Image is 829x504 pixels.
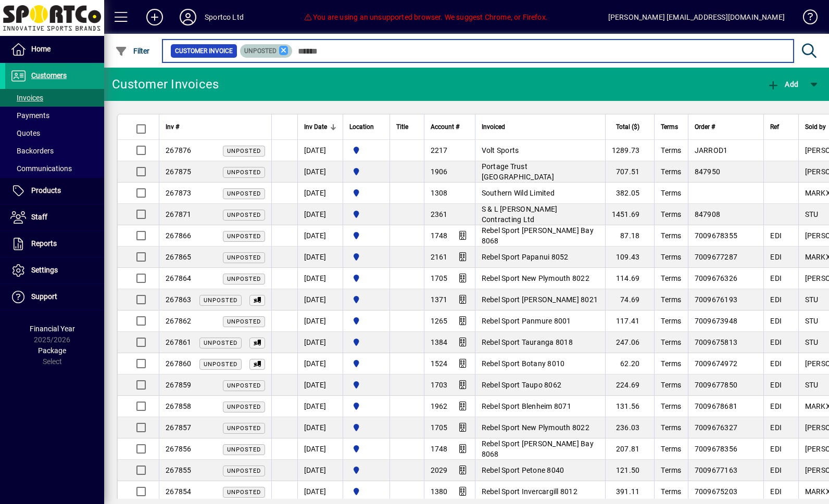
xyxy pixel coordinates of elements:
[396,121,418,133] div: Title
[297,396,343,417] td: [DATE]
[770,121,792,133] div: Ref
[166,359,192,368] span: 267860
[227,468,261,474] span: Unposted
[31,213,47,221] span: Staff
[661,167,681,176] span: Terms
[695,231,738,240] span: 7009678355
[297,332,343,353] td: [DATE]
[770,402,782,410] span: EDI
[770,274,782,282] span: EDI
[431,231,448,240] span: 1748
[431,317,448,325] span: 1265
[297,289,343,311] td: [DATE]
[166,338,192,346] span: 267861
[482,162,554,181] span: Portage Trust [GEOGRAPHIC_DATA]
[227,382,261,389] span: Unposted
[166,274,192,282] span: 267864
[38,346,66,355] span: Package
[115,47,150,55] span: Filter
[661,146,681,154] span: Terms
[31,186,61,195] span: Products
[482,338,573,346] span: Rebel Sport Tauranga 8018
[661,189,681,197] span: Terms
[661,402,681,410] span: Terms
[349,121,374,133] span: Location
[770,445,782,453] span: EDI
[349,443,383,455] span: Sportco Ltd Warehouse
[349,379,383,391] span: Sportco Ltd Warehouse
[695,121,758,133] div: Order #
[166,121,265,133] div: Inv #
[605,268,655,289] td: 114.69
[10,111,49,120] span: Payments
[227,233,261,240] span: Unposted
[482,381,562,389] span: Rebel Sport Taupo 8062
[166,146,192,154] span: 267876
[695,295,738,304] span: 7009676193
[30,325,75,333] span: Financial Year
[805,381,819,389] span: STU
[166,231,192,240] span: 267866
[661,338,681,346] span: Terms
[431,487,448,496] span: 1380
[805,317,819,325] span: STU
[482,146,519,154] span: Volt Sports
[482,487,577,496] span: Rebel Sport Invercargill 8012
[5,89,104,107] a: Invoices
[349,209,383,220] span: Sportco Ltd Warehouse
[605,332,655,353] td: 247.06
[695,146,728,154] span: JARROD1
[227,148,261,154] span: Unposted
[297,374,343,396] td: [DATE]
[605,481,655,502] td: 391.11
[431,402,448,410] span: 1962
[605,161,655,183] td: 707.51
[805,338,819,346] span: STU
[695,121,715,133] span: Order #
[31,239,57,248] span: Reports
[297,438,343,460] td: [DATE]
[661,466,681,474] span: Terms
[297,353,343,374] td: [DATE]
[482,121,505,133] span: Invoiced
[431,423,448,432] span: 1705
[240,44,293,58] mat-chip: Customer Invoice Status: Unposted
[349,358,383,369] span: Sportco Ltd Warehouse
[770,338,782,346] span: EDI
[227,169,261,176] span: Unposted
[661,317,681,325] span: Terms
[297,417,343,438] td: [DATE]
[297,140,343,161] td: [DATE]
[5,231,104,257] a: Reports
[166,402,192,410] span: 267858
[227,318,261,325] span: Unposted
[605,353,655,374] td: 62.20
[166,487,192,496] span: 267854
[5,107,104,124] a: Payments
[166,189,192,197] span: 267873
[349,251,383,263] span: Sportco Ltd Warehouse
[175,46,233,56] span: Customer Invoice
[297,183,343,204] td: [DATE]
[805,210,819,218] span: STU
[764,75,801,94] button: Add
[10,164,72,173] span: Communications
[770,121,779,133] span: Ref
[166,445,192,453] span: 267856
[695,274,738,282] span: 7009676326
[204,361,237,368] span: Unposted
[297,247,343,268] td: [DATE]
[605,311,655,332] td: 117.41
[770,253,782,261] span: EDI
[482,423,589,432] span: Rebel Sport New Plymouth 8022
[431,146,448,154] span: 2217
[431,359,448,368] span: 1524
[10,94,43,102] span: Invoices
[695,402,738,410] span: 7009678681
[482,466,564,474] span: Rebel Sport Petone 8040
[605,396,655,417] td: 131.56
[227,446,261,453] span: Unposted
[349,315,383,327] span: Sportco Ltd Warehouse
[431,121,459,133] span: Account #
[166,167,192,176] span: 267875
